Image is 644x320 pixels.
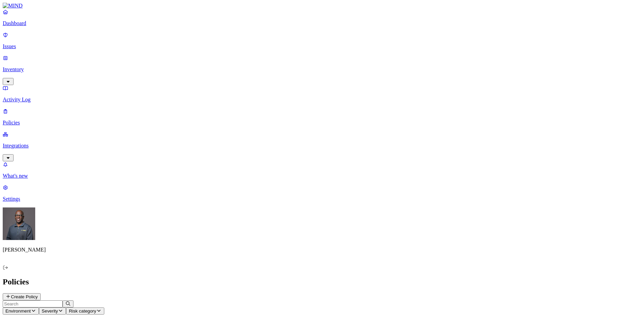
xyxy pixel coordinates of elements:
h2: Policies [3,277,641,286]
input: Search [3,300,63,307]
p: What's new [3,173,641,179]
img: Gregory Thomas [3,207,35,240]
p: Policies [3,120,641,126]
a: Policies [3,108,641,126]
p: [PERSON_NAME] [3,247,641,253]
a: Inventory [3,55,641,84]
a: Dashboard [3,9,641,26]
span: Risk category [69,308,96,314]
p: Integrations [3,143,641,149]
p: Settings [3,196,641,202]
span: Environment [5,308,31,314]
a: Settings [3,184,641,202]
p: Activity Log [3,97,641,103]
a: Activity Log [3,85,641,103]
a: Integrations [3,131,641,160]
a: MIND [3,3,641,9]
p: Issues [3,43,641,49]
button: Create Policy [3,293,41,300]
a: What's new [3,161,641,179]
img: MIND [3,3,23,9]
a: Issues [3,32,641,49]
p: Dashboard [3,20,641,26]
p: Inventory [3,66,641,73]
span: Severity [42,308,58,314]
